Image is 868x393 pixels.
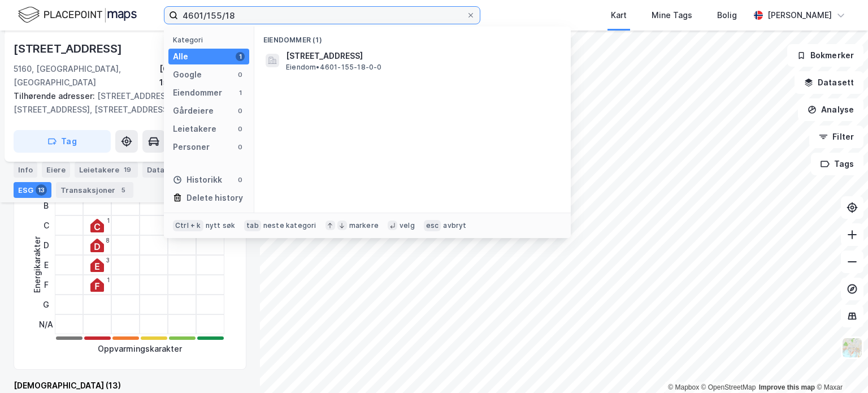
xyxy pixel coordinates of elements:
a: OpenStreetMap [701,383,756,391]
div: [GEOGRAPHIC_DATA], 155/18 [159,62,246,89]
span: Eiendom • 4601-155-18-0-0 [286,63,382,72]
div: 0 [236,70,245,79]
div: 1 [107,217,110,224]
div: Delete history [186,191,243,205]
div: Eiere [42,162,70,178]
img: logo.f888ab2527a4732fd821a326f86c7f29.svg [18,5,137,25]
button: Datasett [795,71,863,94]
button: Tag [14,130,111,153]
img: Z [841,337,863,359]
div: ESG [14,182,51,198]
div: 0 [236,175,245,184]
div: [DEMOGRAPHIC_DATA] (13) [14,379,246,392]
div: G [39,295,53,314]
div: 5160, [GEOGRAPHIC_DATA], [GEOGRAPHIC_DATA] [14,62,159,89]
div: Gårdeiere [173,104,214,118]
div: [STREET_ADDRESS], [STREET_ADDRESS], [STREET_ADDRESS] [14,89,237,116]
div: 1 [236,52,245,61]
div: Bolig [717,8,737,22]
div: 13 [36,184,47,196]
span: [STREET_ADDRESS] [286,49,557,63]
div: Mine Tags [652,8,692,22]
div: Historikk [173,173,222,187]
button: Tags [811,153,863,175]
div: tab [244,220,261,231]
div: 3 [106,257,110,264]
div: Kontrollprogram for chat [811,339,868,393]
div: Google [173,68,202,81]
div: Info [14,162,37,178]
div: 1 [236,88,245,97]
div: Personer [173,140,210,154]
div: C [39,215,53,235]
div: Oppvarmingskarakter [98,342,182,356]
div: Leietakere [173,122,216,136]
iframe: Chat Widget [811,339,868,393]
div: 0 [236,106,245,115]
button: Bokmerker [787,44,863,67]
div: Leietakere [75,162,138,178]
div: D [39,235,53,255]
div: F [39,275,53,295]
span: Tilhørende adresser: [14,91,97,101]
div: Eiendommer (1) [254,27,571,47]
div: avbryt [443,221,466,230]
div: 0 [236,142,245,152]
div: neste kategori [263,221,316,230]
div: Eiendommer [173,86,222,100]
input: Søk på adresse, matrikkel, gårdeiere, leietakere eller personer [178,7,466,24]
div: [PERSON_NAME] [767,8,832,22]
div: 5 [118,184,129,196]
div: Ctrl + k [173,220,203,231]
div: Kategori [173,36,249,44]
div: nytt søk [206,221,236,230]
button: Filter [809,126,863,148]
div: Kart [611,8,627,22]
div: N/A [39,314,53,334]
a: Mapbox [668,383,699,391]
div: [STREET_ADDRESS] [14,40,124,58]
div: Datasett [142,162,198,178]
div: Transaksjoner [56,182,133,198]
div: markere [349,221,379,230]
div: E [39,255,53,275]
div: Alle [173,50,188,63]
div: velg [400,221,415,230]
div: B [39,196,53,215]
button: Analyse [798,98,863,121]
a: Improve this map [759,383,815,391]
div: 19 [121,164,133,175]
div: 1 [107,277,110,283]
div: 0 [236,124,245,133]
div: esc [424,220,441,231]
div: Energikarakter [31,236,44,293]
div: 8 [106,237,110,244]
